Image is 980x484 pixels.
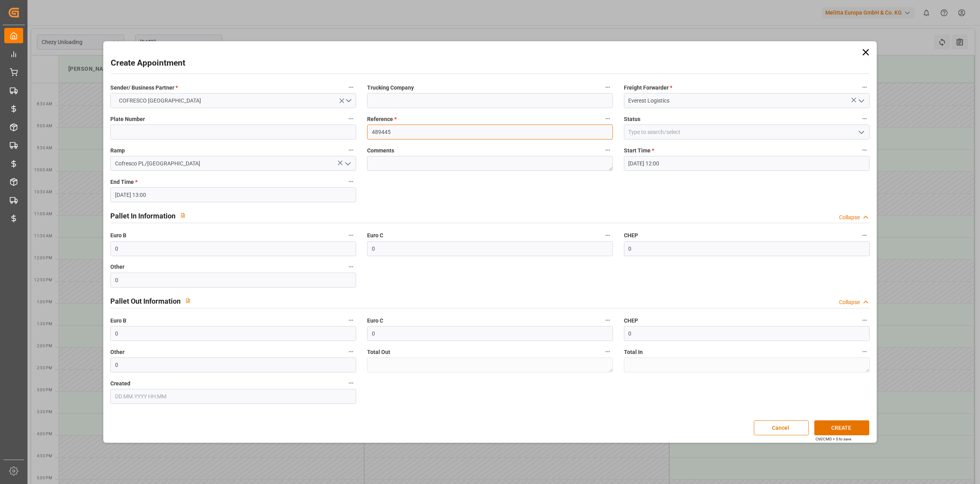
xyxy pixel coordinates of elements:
[859,346,870,357] button: Total In
[110,263,124,271] span: Other
[181,293,196,308] button: View description
[110,389,356,404] input: DD.MM.YYYY HH:MM
[367,84,414,92] span: Trucking Company
[603,82,613,92] button: Trucking Company
[624,115,640,123] span: Status
[110,156,356,171] input: Type to search/select
[346,262,356,272] button: Other
[110,84,178,92] span: Sender/ Business Partner
[624,348,643,356] span: Total In
[346,114,356,124] button: Plate Number
[367,348,390,356] span: Total Out
[603,315,613,325] button: Euro C
[110,211,176,221] h2: Pallet In Information
[603,114,613,124] button: Reference *
[367,317,383,325] span: Euro C
[859,315,870,325] button: CHEP
[110,147,125,155] span: Ramp
[115,97,205,105] span: COFRESCO [GEOGRAPHIC_DATA]
[111,57,185,70] h2: Create Appointment
[859,230,870,240] button: CHEP
[176,208,190,223] button: View description
[624,125,870,139] input: Type to search/select
[110,178,137,186] span: End Time
[624,84,672,92] span: Freight Forwarder
[839,213,860,222] div: Collapse
[346,145,356,155] button: Ramp
[859,145,870,155] button: Start Time *
[839,298,860,306] div: Collapse
[346,82,356,92] button: Sender/ Business Partner *
[603,145,613,155] button: Comments
[346,346,356,357] button: Other
[603,230,613,240] button: Euro C
[110,296,181,306] h2: Pallet Out Information
[859,82,870,92] button: Freight Forwarder *
[624,156,870,171] input: DD.MM.YYYY HH:MM
[342,158,353,170] button: open menu
[624,317,638,325] span: CHEP
[624,147,654,155] span: Start Time
[603,346,613,357] button: Total Out
[859,114,870,124] button: Status
[110,317,126,325] span: Euro B
[367,115,397,123] span: Reference
[110,379,130,388] span: Created
[367,147,394,155] span: Comments
[814,420,869,435] button: CREATE
[855,95,867,107] button: open menu
[346,176,356,187] button: End Time *
[367,231,383,240] span: Euro C
[346,230,356,240] button: Euro B
[110,93,356,108] button: open menu
[110,115,145,123] span: Plate Number
[346,315,356,325] button: Euro B
[855,126,867,138] button: open menu
[110,187,356,202] input: DD.MM.YYYY HH:MM
[754,420,809,435] button: Cancel
[346,378,356,388] button: Created
[110,348,124,356] span: Other
[110,231,126,240] span: Euro B
[624,231,638,240] span: CHEP
[815,436,851,442] div: Ctrl/CMD + S to save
